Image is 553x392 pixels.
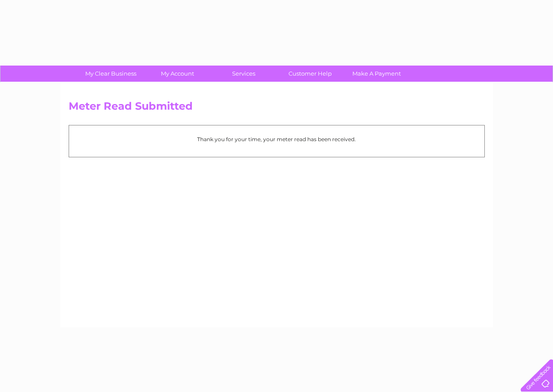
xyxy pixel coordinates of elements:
[75,66,147,82] a: My Clear Business
[208,66,280,82] a: Services
[274,66,346,82] a: Customer Help
[341,66,413,82] a: Make A Payment
[69,100,485,117] h2: Meter Read Submitted
[141,66,213,82] a: My Account
[73,135,480,143] p: Thank you for your time, your meter read has been received.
